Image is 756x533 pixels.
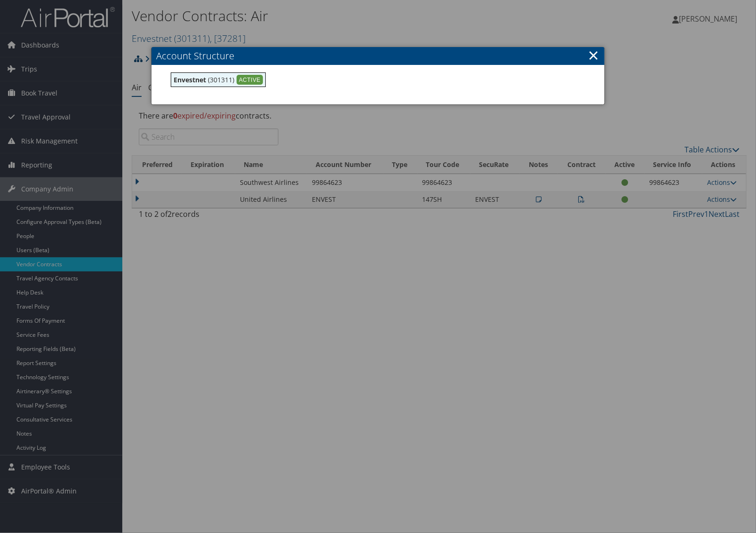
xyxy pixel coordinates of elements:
[174,75,206,84] b: Envestnet
[237,75,263,85] div: ACTIVE
[171,72,266,87] div: (301311)
[151,47,604,65] h3: Account Structure
[589,46,599,64] a: ×
[151,47,605,105] div: Account Structure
